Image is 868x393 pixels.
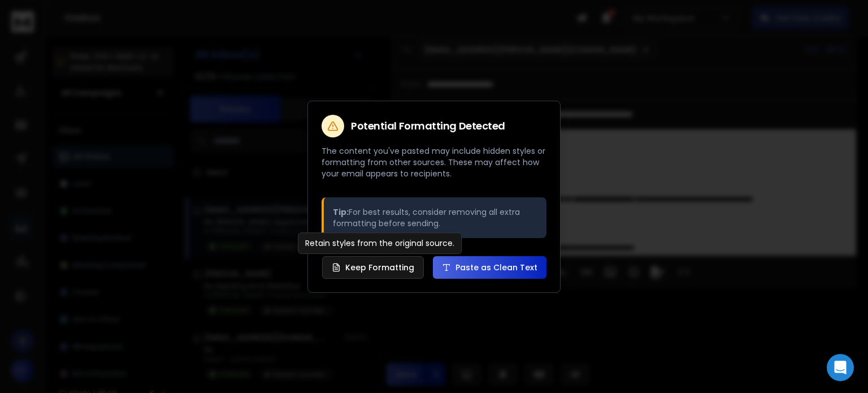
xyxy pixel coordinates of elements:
[333,206,537,229] p: For best results, consider removing all extra formatting before sending.
[298,232,462,254] div: Retain styles from the original source.
[433,256,546,279] button: Paste as Clean Text
[333,206,349,218] strong: Tip:
[322,145,546,179] p: The content you've pasted may include hidden styles or formatting from other sources. These may a...
[351,121,505,131] h2: Potential Formatting Detected
[827,354,854,381] div: Open Intercom Messenger
[322,256,424,279] button: Keep Formatting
